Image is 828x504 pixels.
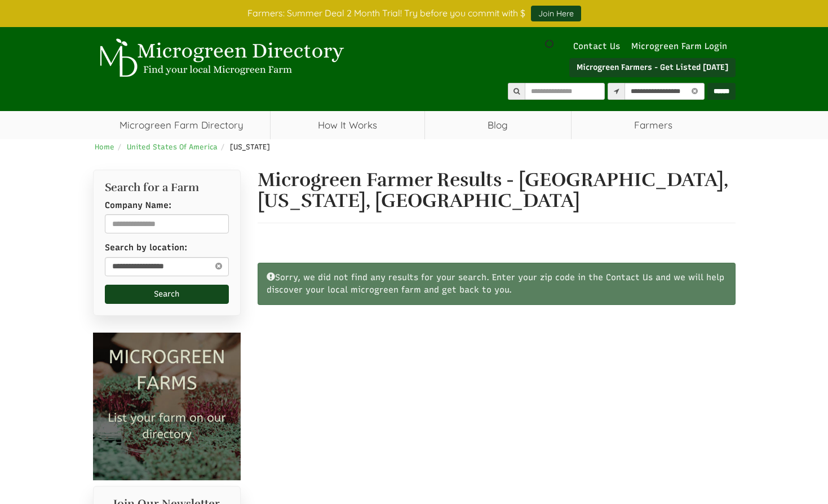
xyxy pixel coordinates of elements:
a: Home [95,143,114,151]
a: Microgreen Farmers - Get Listed [DATE] [569,58,736,77]
a: Microgreen Farm Directory [93,111,271,139]
a: Microgreen Farm Login [631,41,733,51]
a: United States Of America [127,143,218,151]
div: Farmers: Summer Deal 2 Month Trial! Try before you commit with $ [85,6,744,21]
span: Farmers [572,111,736,139]
a: Blog [425,111,571,139]
div: Sorry, we did not find any results for your search. Enter your zip code in the Contact Us and we ... [258,263,736,305]
a: How It Works [271,111,424,139]
span: [US_STATE] [230,143,270,151]
img: Microgreen Directory [93,38,347,78]
label: Search by location: [105,242,187,254]
button: Search [105,285,229,304]
h2: Search for a Farm [105,182,229,194]
a: Contact Us [568,41,626,51]
h1: Microgreen Farmer Results - [GEOGRAPHIC_DATA], [US_STATE], [GEOGRAPHIC_DATA] [258,170,736,212]
img: Microgreen Farms list your microgreen farm today [93,333,241,481]
label: Company Name: [105,200,171,211]
a: Join Here [531,6,581,21]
